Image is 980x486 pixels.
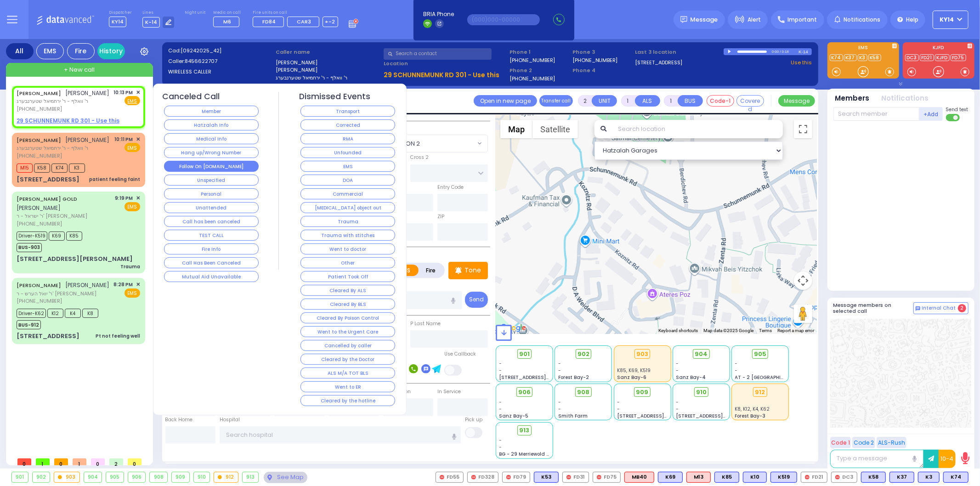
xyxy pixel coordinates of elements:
[695,350,708,359] span: 904
[51,164,68,173] span: K74
[54,458,68,465] span: 0
[736,95,764,107] button: Covered
[300,381,395,392] button: Went to ER
[696,388,707,397] span: 910
[520,426,530,435] span: 913
[787,16,817,24] span: Important
[566,475,571,480] img: red-radio-icon.svg
[213,10,242,16] label: Medic on call
[778,95,815,107] button: Message
[510,48,569,56] span: Phone 1
[572,57,618,63] label: [PHONE_NUMBER]
[437,184,464,191] label: Entry Code
[82,309,98,318] span: K8
[658,472,683,483] div: BLS
[922,305,956,311] span: Internal Chat
[735,360,738,367] span: -
[300,161,395,172] button: EMS
[73,458,86,465] span: 1
[440,475,444,480] img: red-radio-icon.svg
[502,472,530,483] div: FD79
[384,135,475,152] span: SECTION 2
[300,243,395,254] button: Went to doctor
[300,202,395,213] button: [MEDICAL_DATA] object out
[518,388,531,397] span: 906
[185,10,205,16] label: Night unit
[276,74,380,82] label: ר' וואלף - ר' ירחמיאל שטערנבערג
[933,11,969,29] button: KY14
[66,136,110,144] span: [PERSON_NAME]
[168,47,273,55] label: Cad:
[185,57,217,65] span: 8456622707
[142,17,160,28] span: K-14
[34,164,50,173] span: K58
[164,106,259,117] button: Member
[300,271,395,282] button: Patient Took Off
[676,399,679,406] span: -
[17,164,33,173] span: M15
[617,367,651,374] span: K85, K69, K519
[844,16,880,24] span: Notifications
[498,322,528,334] img: Google
[539,95,573,107] button: Transfer call
[918,472,940,483] div: BLS
[617,406,620,413] span: -
[300,326,395,337] button: Went to the Urgent Care
[903,45,974,52] label: KJFD
[17,243,42,252] span: BUS-903
[617,399,620,406] span: -
[17,97,110,105] span: ר' וואלף - ר' ירחמיאל שטערנבערג
[114,281,133,288] span: 8:28 PM
[17,144,110,152] span: ר' וואלף - ר' ירחמיאל שטערנבערג
[300,367,395,379] button: ALS M/A TOT BLS
[794,271,812,290] button: Map camera controls
[499,437,502,444] span: -
[300,285,395,296] button: Cleared By ALS
[17,254,133,264] div: [STREET_ADDRESS][PERSON_NAME]
[164,175,259,186] button: Unspecified
[916,306,920,311] img: comment-alt.png
[465,416,482,424] label: Pick up
[770,472,797,483] div: BLS
[913,302,969,314] button: Internal Chat 2
[918,472,940,483] div: K3
[264,472,307,483] div: See map
[499,444,502,451] span: -
[164,147,259,158] button: Hang up/Wrong Number
[743,472,767,483] div: K10
[467,14,540,25] input: (000)000-00000
[658,472,683,483] div: K69
[168,57,273,65] label: Caller:
[593,472,621,483] div: FD75
[499,367,502,374] span: -
[499,413,529,419] span: Sanz Bay-5
[17,136,61,144] a: [PERSON_NAME]
[680,16,687,23] img: message.svg
[617,413,704,419] span: [STREET_ADDRESS][PERSON_NAME]
[617,374,646,381] span: Sanz Bay-6
[577,388,589,397] span: 908
[36,14,97,25] img: Logo
[299,92,370,102] h4: Dismissed Events
[676,374,706,381] span: Sanz Bay-4
[691,15,718,24] span: Message
[300,340,395,351] button: Cancelled by caller
[12,472,28,482] div: 901
[128,458,142,465] span: 0
[597,475,601,480] img: red-radio-icon.svg
[444,350,476,358] label: Use Callback
[877,437,906,448] button: ALS-Rush
[120,263,140,270] div: Trauma
[510,67,569,74] span: Phone 2
[164,271,259,282] button: Mutual Aid Unavailable
[128,98,137,105] u: EMS
[572,67,632,74] span: Phone 4
[89,176,140,183] div: patient feeling faint
[17,320,41,329] span: BUS-912
[6,43,34,59] div: All
[17,117,119,124] u: 29 SCHUNNEMUNK RD 301 - Use this
[220,416,240,424] label: Hospital
[858,54,867,61] a: K3
[17,105,62,113] span: [PHONE_NUMBER]
[297,18,311,25] span: CAR3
